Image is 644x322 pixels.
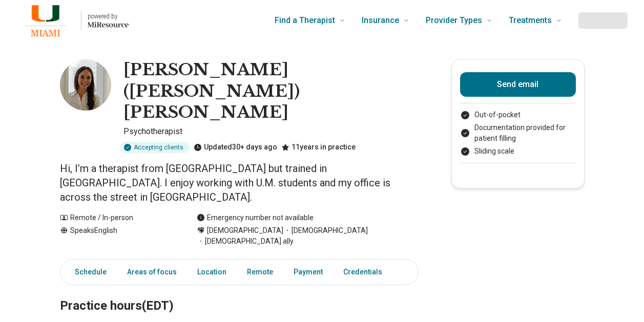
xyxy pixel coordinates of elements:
div: Remote / In-person [60,212,176,223]
li: Documentation provided for patient filling [460,122,576,144]
h1: [PERSON_NAME] ([PERSON_NAME]) [PERSON_NAME] [123,59,419,123]
div: Accepting clients [119,142,190,153]
a: Location [191,262,233,283]
span: Treatments [509,13,552,28]
div: Speaks English [60,225,176,247]
ul: Payment options [460,110,576,157]
p: Psychotherapist [123,125,419,138]
img: Jennifer Friedman, Psychotherapist [60,59,111,111]
a: Schedule [63,262,113,283]
button: Send email [460,72,576,97]
span: Find a Therapist [275,13,335,28]
span: Provider Types [426,13,482,28]
a: Remote [241,262,279,283]
span: [DEMOGRAPHIC_DATA] [283,225,368,236]
h2: Practice hours (EDT) [60,273,419,315]
p: powered by [88,12,129,20]
a: Payment [287,262,329,283]
li: Out-of-pocket [460,110,576,120]
li: Sliding scale [460,146,576,157]
div: Emergency number not available [197,212,314,223]
a: Credentials [337,262,394,283]
span: Insurance [362,13,399,28]
span: [DEMOGRAPHIC_DATA] ally [197,236,294,247]
p: Hi, I’m a therapist from [GEOGRAPHIC_DATA] but trained in [GEOGRAPHIC_DATA]. I enjoy working with... [60,161,419,204]
a: Home page [16,4,129,37]
div: Updated 30+ days ago [194,142,277,153]
a: Areas of focus [121,262,183,283]
div: 11 years in practice [281,142,356,153]
span: [DEMOGRAPHIC_DATA] [207,225,283,236]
